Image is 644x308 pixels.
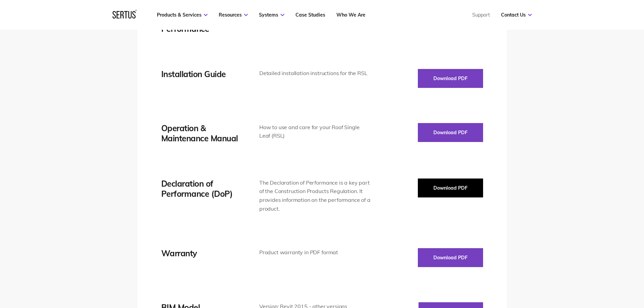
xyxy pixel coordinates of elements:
button: Download PDF [418,248,483,267]
div: Operation & Maintenance Manual [161,123,239,143]
button: Download PDF [418,179,483,197]
button: Download PDF [418,123,483,142]
a: Products & Services [157,12,208,18]
div: Product warranty in PDF format [259,248,371,257]
div: Installation Guide [161,69,239,79]
iframe: Chat Widget [522,230,644,308]
a: Support [472,12,490,18]
div: Declaration of Performance (DoP) [161,179,239,199]
div: Detailed installation instructions for the RSL [259,69,371,78]
a: Resources [219,12,248,18]
a: Who We Are [336,12,365,18]
a: Systems [259,12,284,18]
div: Warranty [161,248,239,258]
a: Case Studies [295,12,325,18]
a: Contact Us [501,12,532,18]
button: Download PDF [418,69,483,88]
div: The Declaration of Performance is a key part of the Construction Products Regulation. It provides... [259,179,371,213]
div: How to use and care for your Roof Single Leaf (RSL) [259,123,371,140]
